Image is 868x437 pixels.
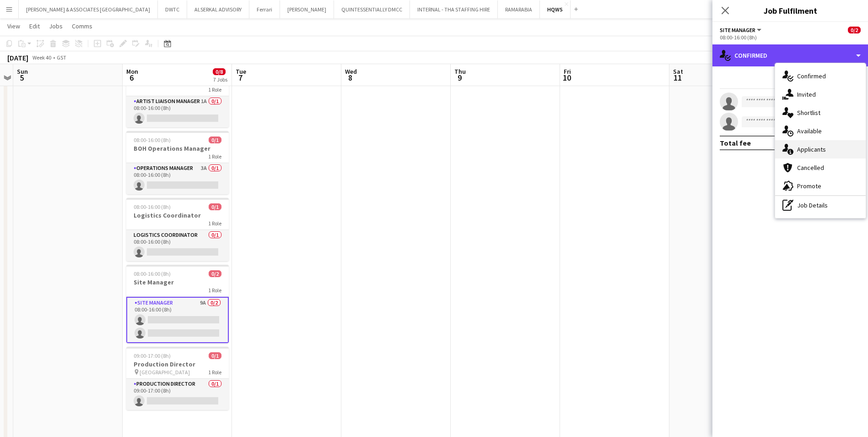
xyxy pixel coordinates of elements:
a: Edit [26,20,43,32]
span: 0/8 [213,68,226,75]
span: 08:00-16:00 (8h) [134,137,171,143]
span: 1 Role [208,220,221,227]
span: 08:00-16:00 (8h) [134,203,171,210]
span: Comms [72,22,92,30]
span: Applicants [797,145,826,153]
span: 0/2 [848,27,861,33]
button: Ferrari [249,0,280,18]
div: GST [57,54,66,61]
span: Available [797,127,822,135]
button: HQWS [540,0,571,18]
span: 0/1 [209,203,221,210]
span: 0/1 [209,137,221,143]
div: 08:00-16:00 (8h) [720,34,861,41]
span: Sun [17,67,28,76]
span: Week 40 [30,54,53,61]
span: View [7,22,20,30]
span: Invited [797,90,816,98]
span: 9 [453,72,466,83]
span: Cancelled [797,164,824,172]
div: Confirmed [712,44,868,66]
a: Jobs [45,20,66,32]
span: 10 [562,72,571,83]
a: View [4,20,24,32]
span: Wed [345,67,357,76]
span: 8 [344,72,357,83]
span: Tue [236,67,246,76]
span: Thu [454,67,466,76]
button: RAMARABIA [498,0,540,18]
button: Site Manager [720,27,763,33]
app-card-role: Operations Manager3A0/108:00-16:00 (8h) [126,163,229,194]
span: 11 [672,72,683,83]
span: 0/2 [209,270,221,277]
span: Jobs [49,22,63,30]
span: 5 [16,72,28,83]
span: 1 Role [208,86,221,93]
span: Fri [564,67,571,76]
span: 0/1 [209,352,221,359]
button: [PERSON_NAME] & ASSOCIATES [GEOGRAPHIC_DATA] [19,0,158,18]
span: Promote [797,182,821,190]
span: 08:00-16:00 (8h) [134,270,171,277]
span: Site Manager [720,27,755,33]
span: 09:00-17:00 (8h) [134,352,171,359]
span: 1 Role [208,153,221,160]
button: INTERNAL - THA STAFFING HIRE [410,0,498,18]
span: [GEOGRAPHIC_DATA] [140,369,190,376]
h3: Job Fulfilment [712,5,868,16]
h3: BOH Operations Manager [126,144,229,153]
app-job-card: 08:00-16:00 (8h)0/1Logistics Coordinator1 RoleLogistics Coordinator0/108:00-16:00 (8h) [126,198,229,261]
div: [DATE] [7,53,28,62]
span: Sat [673,67,683,76]
h3: Production Director [126,360,229,368]
a: Comms [68,20,96,32]
app-card-role: Artist Liaison Manager1A0/108:00-16:00 (8h) [126,96,229,127]
div: Total fee [720,138,751,147]
div: Job Details [775,196,866,214]
button: [PERSON_NAME] [280,0,334,18]
h3: Site Manager [126,278,229,286]
button: DWTC [158,0,187,18]
span: Mon [126,67,138,76]
span: 6 [125,72,138,83]
app-job-card: 08:00-16:00 (8h)0/2Site Manager1 RoleSite Manager9A0/208:00-16:00 (8h) [126,265,229,343]
button: QUINTESSENTIALLY DMCC [334,0,410,18]
span: 7 [234,72,246,83]
span: Confirmed [797,72,826,80]
span: Shortlist [797,109,820,117]
div: 7 Jobs [213,76,227,83]
app-job-card: 08:00-16:00 (8h)0/1BOH Operations Manager1 RoleOperations Manager3A0/108:00-16:00 (8h) [126,131,229,194]
app-job-card: 08:00-16:00 (8h)0/1Artist Manager1 RoleArtist Liaison Manager1A0/108:00-16:00 (8h) [126,64,229,127]
h3: Logistics Coordinator [126,211,229,219]
app-card-role: Production Director0/109:00-17:00 (8h) [126,379,229,410]
span: Edit [29,22,40,30]
app-card-role: Site Manager9A0/208:00-16:00 (8h) [126,297,229,343]
span: 1 Role [208,287,221,294]
app-card-role: Logistics Coordinator0/108:00-16:00 (8h) [126,230,229,261]
app-job-card: 09:00-17:00 (8h)0/1Production Director [GEOGRAPHIC_DATA]1 RoleProduction Director0/109:00-17:00 (8h) [126,347,229,410]
span: 1 Role [208,369,221,376]
button: ALSERKAL ADVISORY [187,0,249,18]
